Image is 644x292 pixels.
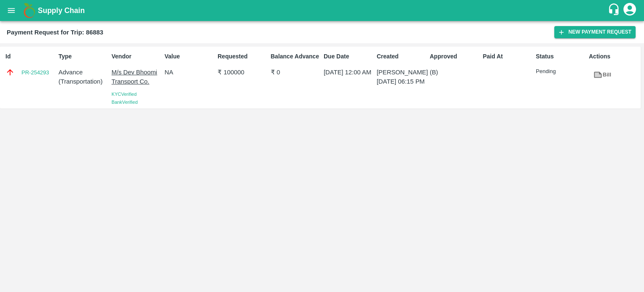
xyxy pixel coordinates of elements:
p: Created [377,52,426,61]
p: ₹ 100000 [218,68,267,77]
p: Actions [589,52,639,61]
p: Pending [536,68,585,76]
p: Vendor [112,52,161,61]
p: Type [59,52,108,61]
p: Advance [59,68,108,77]
img: logo [21,2,38,19]
span: KYC Verified [112,92,137,97]
p: Approved [430,52,479,61]
p: (B) [430,68,479,77]
p: Due Date [324,52,373,61]
p: Status [536,52,585,61]
p: [DATE] 06:15 PM [377,77,426,86]
p: Paid At [483,52,532,61]
a: Supply Chain [38,5,608,16]
p: Id [5,52,55,61]
p: NA [165,68,214,77]
p: [PERSON_NAME] [377,68,426,77]
div: customer-support [608,3,622,18]
p: ( Transportation ) [59,77,108,86]
a: Bill [589,68,616,82]
span: Bank Verified [112,100,138,105]
p: Value [165,52,214,61]
p: Balance Advance [271,52,320,61]
a: PR-254293 [21,68,49,77]
button: New Payment Request [554,26,636,38]
p: Requested [218,52,267,61]
div: account of current user [622,2,637,19]
button: open drawer [2,1,21,20]
p: [DATE] 12:00 AM [324,68,373,77]
b: Payment Request for Trip: 86883 [7,29,103,36]
p: ₹ 0 [271,68,320,77]
p: M/s Dev Bhoomi Transport Co. [112,68,161,87]
b: Supply Chain [38,6,85,15]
